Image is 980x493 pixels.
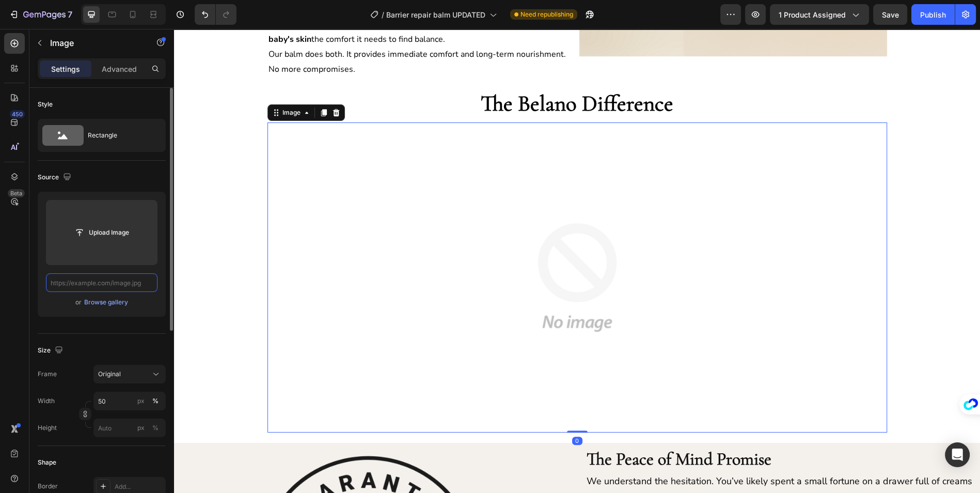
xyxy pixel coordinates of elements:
button: px [149,422,162,434]
iframe: To enrich screen reader interactions, please activate Accessibility in Grammarly extension settings [174,29,980,493]
button: % [135,422,147,434]
div: Rectangle [88,124,151,147]
span: / [382,9,384,20]
div: Publish [920,9,946,20]
div: 450 [10,110,25,118]
span: Original [98,369,121,379]
div: Open Intercom Messenger [945,442,970,467]
strong: The Belano Difference [307,61,499,88]
span: 1 product assigned [779,9,846,20]
p: Advanced [102,64,137,74]
div: Image [106,79,129,88]
button: px [149,395,162,407]
input: https://example.com/image.jpg [46,273,157,292]
input: px% [93,392,166,410]
label: Frame [38,369,57,379]
p: 7 [68,8,72,21]
p: Image [50,37,138,49]
div: Browse gallery [84,298,128,307]
div: 0 [398,408,408,416]
div: % [152,396,159,406]
div: Border [38,482,58,491]
div: Source [38,171,73,184]
button: Publish [911,4,955,25]
button: 7 [4,4,77,25]
span: Need republishing [520,10,573,19]
div: Add... [115,482,163,491]
span: Barrier repair balm UPDATED [386,9,485,20]
span: or [75,296,82,309]
div: % [152,423,159,433]
input: px% [93,419,166,437]
div: Style [38,100,53,109]
button: Upload Image [66,223,138,242]
label: Height [38,423,57,433]
p: Settings [51,64,80,74]
button: % [135,395,147,407]
div: px [137,423,145,433]
div: Beta [8,189,25,197]
div: Size [38,344,65,358]
span: Save [882,10,899,19]
button: 1 product assigned [770,4,869,25]
label: Width [38,396,55,406]
button: Browse gallery [84,297,129,307]
strong: The Peace of Mind Promise [413,420,597,441]
div: px [137,396,145,406]
div: Undo/Redo [195,4,236,25]
img: no-image-2048-5e88c1b20e087fb7bbe9a3771824e743c244f437e4f8ba93bbf7b11b53f7824c_large.gif [248,94,558,404]
button: Save [873,4,907,25]
div: Shape [38,458,56,467]
button: Original [93,365,166,383]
